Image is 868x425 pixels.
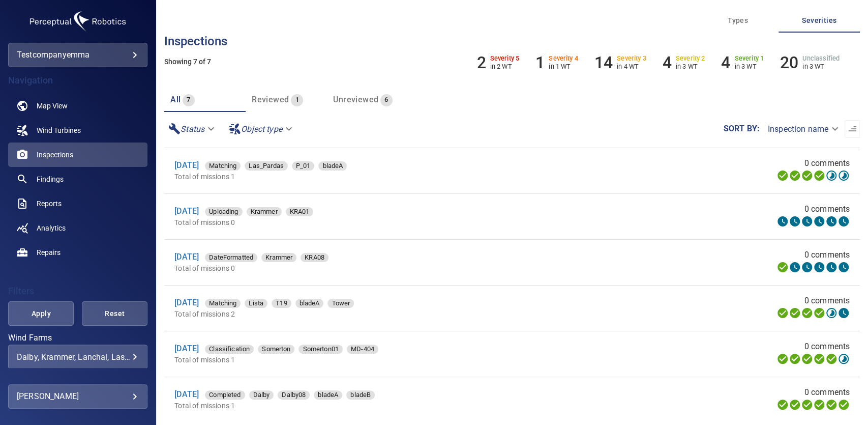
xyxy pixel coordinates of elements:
span: bladeA [314,390,342,400]
li: Severity 1 [721,53,764,72]
span: Las_Pardas [245,161,288,171]
span: KRA01 [286,207,314,217]
button: Sort list from oldest to newest [845,120,860,138]
p: Total of missions 1 [174,401,577,411]
div: testcompanyemma [17,47,139,63]
h6: Severity 1 [734,55,764,62]
p: in 1 WT [549,63,578,70]
svg: Matching 23% [825,169,837,182]
span: 7 [183,94,194,106]
span: MD-404 [347,344,378,354]
span: Krammer [261,252,296,263]
div: Matching [205,299,241,308]
svg: Classification 0% [837,215,850,228]
span: Somerton01 [298,344,343,354]
span: Types [703,14,772,27]
svg: Data Formatted 0% [789,215,801,228]
svg: Uploading 0% [776,215,789,228]
span: P_01 [292,161,315,171]
span: 0 comments [804,341,850,353]
span: 0 comments [804,157,850,169]
div: Object type [225,120,298,138]
div: Somerton [258,345,294,354]
a: reports noActive [8,191,147,216]
div: testcompanyemma [8,43,147,67]
span: Dalby [249,390,274,400]
svg: ML Processing 0% [813,215,825,228]
span: Apply [21,307,61,320]
span: Findings [37,174,64,184]
a: windturbines noActive [8,118,147,143]
a: analytics noActive [8,216,147,240]
div: Status [164,120,221,138]
svg: Matching 3% [825,307,837,319]
img: testcompanyemma-logo [27,8,129,35]
svg: Selecting 100% [801,307,813,319]
span: Krammer [247,207,282,217]
span: DateFormatted [205,252,257,263]
span: Classification [205,344,254,354]
a: inspections active [8,143,147,167]
p: Total of missions 1 [174,172,562,182]
svg: Data Formatted 100% [789,353,801,365]
span: KRA08 [301,252,328,263]
h6: 4 [721,53,730,72]
span: 1 [291,94,303,106]
div: Dalby08 [278,390,310,400]
span: Severities [785,14,854,27]
span: Wind Turbines [37,125,81,135]
div: Lista [245,299,267,308]
svg: Matching 0% [825,215,837,228]
a: [DATE] [174,206,199,216]
h6: Unclassified [802,55,840,62]
span: Completed [205,390,245,400]
svg: Selecting 0% [801,261,813,273]
a: [DATE] [174,160,199,170]
svg: ML Processing 100% [813,353,825,365]
a: [DATE] [174,252,199,262]
span: Lista [245,298,267,308]
p: in 2 WT [490,63,520,70]
span: Analytics [37,223,66,233]
svg: ML Processing 100% [813,307,825,319]
li: Severity 2 [663,53,705,72]
svg: Data Formatted 100% [789,399,801,411]
div: bladeA [295,299,324,308]
span: Reports [37,199,62,209]
li: Severity 4 [535,53,578,72]
h5: Showing 7 of 7 [164,58,860,66]
svg: Classification 100% [837,399,850,411]
li: Severity 5 [476,53,519,72]
div: bladeA [318,161,347,171]
h4: Filters [8,286,147,296]
h6: 4 [663,53,672,72]
span: Somerton [258,344,294,354]
span: Map View [37,101,68,111]
svg: Uploading 100% [776,169,789,182]
li: Severity 3 [594,53,646,72]
span: Reviewed [252,95,289,104]
span: Inspections [37,150,73,160]
p: in 4 WT [617,63,646,70]
div: Krammer [247,207,282,216]
span: Tower [327,298,354,308]
div: Dalby, Krammer, Lanchal, Las_Pardas, [GEOGRAPHIC_DATA], [GEOGRAPHIC_DATA] [17,352,139,362]
svg: Selecting 100% [801,169,813,182]
span: T19 [272,298,291,308]
div: Tower [327,299,354,308]
div: bladeB [346,390,375,400]
h6: Severity 2 [676,55,705,62]
span: Matching [205,298,241,308]
h6: 20 [780,53,798,72]
svg: Data Formatted 100% [789,307,801,319]
h3: Inspections [164,35,860,48]
div: DateFormatted [205,253,257,262]
div: Somerton01 [298,345,343,354]
h4: Navigation [8,75,147,86]
div: MD-404 [347,345,378,354]
div: Inspection name [760,120,845,138]
span: bladeA [295,298,324,308]
p: in 3 WT [802,63,840,70]
svg: Selecting 100% [801,399,813,411]
div: Completed [205,390,245,400]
